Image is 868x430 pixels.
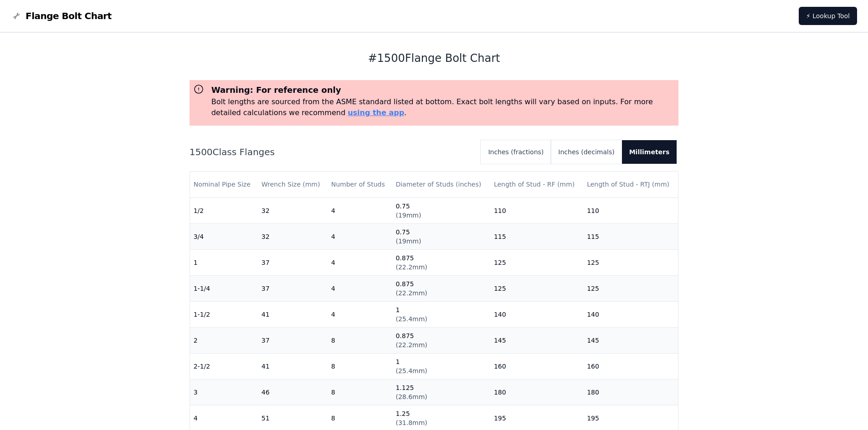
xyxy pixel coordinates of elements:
[799,7,857,25] a: ⚡ Lookup Tool
[190,172,258,197] th: Nominal Pipe Size
[328,197,392,223] td: 4
[583,353,678,379] td: 160
[190,249,258,275] td: 1
[395,367,427,374] span: ( 25.4mm )
[395,315,427,323] span: ( 25.4mm )
[258,301,328,327] td: 41
[583,197,678,223] td: 110
[392,223,490,249] td: 0.75
[392,379,490,405] td: 1.125
[392,327,490,353] td: 0.875
[348,108,404,117] a: using the app
[490,223,583,249] td: 115
[392,172,490,197] th: Diameter of Studs (inches)
[211,96,675,118] p: Bolt lengths are sourced from the ASME standard listed at bottom. Exact bolt lengths will vary ba...
[190,353,258,379] td: 2-1/2
[190,301,258,327] td: 1-1/2
[328,353,392,379] td: 8
[190,197,258,223] td: 1/2
[190,327,258,353] td: 2
[328,249,392,275] td: 4
[490,249,583,275] td: 125
[490,301,583,327] td: 140
[583,223,678,249] td: 115
[392,353,490,379] td: 1
[490,353,583,379] td: 160
[395,289,427,297] span: ( 22.2mm )
[190,379,258,405] td: 3
[258,172,328,197] th: Wrench Size (mm)
[328,172,392,197] th: Number of Studs
[490,172,583,197] th: Length of Stud - RF (mm)
[490,197,583,223] td: 110
[490,379,583,405] td: 180
[328,301,392,327] td: 4
[481,140,551,164] button: Inches (fractions)
[395,238,421,245] span: ( 19mm )
[392,301,490,327] td: 1
[583,301,678,327] td: 140
[190,51,679,66] h1: # 1500 Flange Bolt Chart
[490,327,583,353] td: 145
[11,10,112,22] a: Flange Bolt Chart LogoFlange Bolt Chart
[583,379,678,405] td: 180
[258,197,328,223] td: 32
[392,197,490,223] td: 0.75
[328,379,392,405] td: 8
[328,327,392,353] td: 8
[583,172,678,197] th: Length of Stud - RTJ (mm)
[328,223,392,249] td: 4
[395,419,427,426] span: ( 31.8mm )
[258,327,328,353] td: 37
[190,275,258,301] td: 1-1/4
[258,249,328,275] td: 37
[395,212,421,219] span: ( 19mm )
[26,10,112,22] span: Flange Bolt Chart
[258,275,328,301] td: 37
[258,379,328,405] td: 46
[490,275,583,301] td: 125
[583,249,678,275] td: 125
[392,275,490,301] td: 0.875
[11,10,22,21] img: Flange Bolt Chart Logo
[258,353,328,379] td: 41
[258,223,328,249] td: 32
[190,146,474,158] h2: 1500 Class Flanges
[622,140,677,164] button: Millimeters
[583,275,678,301] td: 125
[190,223,258,249] td: 3/4
[395,393,427,400] span: ( 28.6mm )
[583,327,678,353] td: 145
[395,263,427,271] span: ( 22.2mm )
[211,84,675,96] h3: Warning: For reference only
[328,275,392,301] td: 4
[551,140,621,164] button: Inches (decimals)
[392,249,490,275] td: 0.875
[395,341,427,349] span: ( 22.2mm )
